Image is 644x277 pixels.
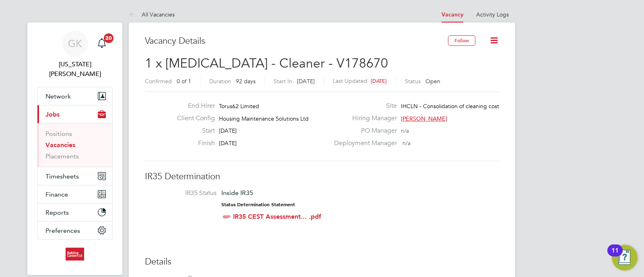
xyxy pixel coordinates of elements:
a: Positions [45,130,72,137]
a: Activity Logs [476,11,509,18]
a: Vacancy [442,11,463,18]
span: 92 days [236,78,256,85]
span: 20 [104,33,114,43]
a: Vacancies [45,141,75,149]
label: Start [171,127,215,135]
span: [DATE] [219,140,237,147]
span: [DATE] [371,78,387,84]
button: Jobs [37,105,112,123]
button: Network [37,87,112,105]
h3: Vacancy Details [145,35,448,47]
label: Last Updated [333,77,367,84]
span: 1 x [MEDICAL_DATA] - Cleaner - V178670 [145,55,388,71]
label: Hiring Manager [329,114,397,123]
label: Client Config [171,114,215,123]
label: End Hirer [171,102,215,110]
div: Jobs [37,123,112,167]
span: Finance [45,191,68,198]
span: Reports [45,209,69,216]
span: Network [45,92,71,100]
button: Follow [448,35,475,46]
label: IR35 Status [153,189,217,197]
a: All Vacancies [129,11,175,18]
span: GK [68,38,82,49]
span: n/a [401,127,409,134]
label: Site [329,102,397,110]
nav: Main navigation [27,23,122,275]
label: Deployment Manager [329,139,397,148]
span: Preferences [45,227,80,234]
strong: Status Determination Statement [221,202,295,207]
label: Start In [274,78,292,85]
span: n/a [402,140,411,147]
button: Timesheets [37,167,112,185]
a: Go to home page [37,248,113,261]
div: 11 [611,250,619,261]
span: Open [425,78,440,85]
label: PO Manager [329,127,397,135]
button: Reports [37,203,112,221]
span: 0 of 1 [177,78,191,85]
button: Preferences [37,222,112,239]
span: Jobs [45,111,60,118]
h3: IR35 Determination [145,171,499,183]
span: Housing Maintenance Solutions Ltd [219,115,309,122]
img: buildingcareersuk-logo-retina.png [66,248,84,261]
a: Placements [45,152,79,160]
button: Open Resource Center, 11 new notifications [612,245,638,271]
a: 20 [94,31,110,56]
span: Timesheets [45,172,79,180]
a: IR35 CEST Assessment... .pdf [233,213,321,220]
span: Georgia King [37,60,113,79]
label: Status [405,78,421,85]
button: Finance [37,185,112,203]
span: Torus62 Limited [219,103,259,110]
label: Finish [171,139,215,148]
span: Inside IR35 [221,189,253,197]
label: Confirmed [145,78,172,85]
span: [PERSON_NAME] [401,115,447,122]
label: Duration [209,78,231,85]
h3: Details [145,256,499,268]
span: [DATE] [297,78,315,85]
span: [DATE] [219,127,237,134]
a: GK[US_STATE][PERSON_NAME] [37,31,113,79]
span: IHCLN - Consolidation of cleaning cost [401,103,499,110]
